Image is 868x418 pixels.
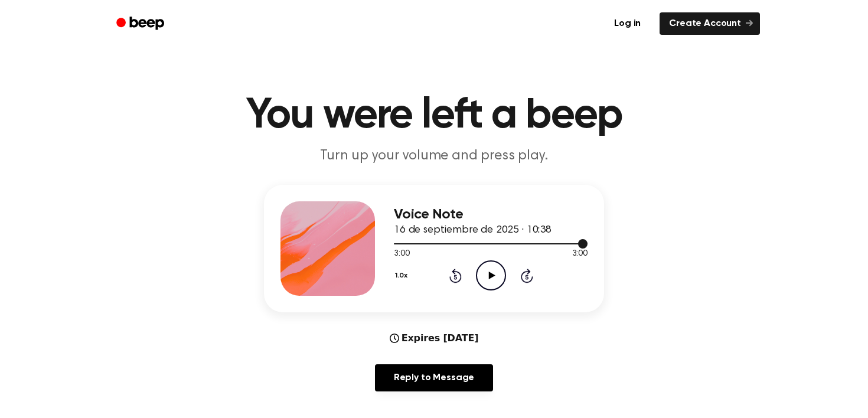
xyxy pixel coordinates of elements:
span: 3:00 [572,248,588,260]
h1: You were left a beep [132,94,736,137]
a: Create Account [660,12,760,35]
a: Reply to Message [375,364,493,391]
span: 16 de septiembre de 2025 · 10:38 [394,225,552,236]
a: Beep [108,12,175,35]
h3: Voice Note [394,207,588,223]
span: 3:00 [394,248,409,260]
button: 1.0x [394,266,412,286]
a: Log in [602,10,652,37]
p: Turn up your volume and press play. [207,146,661,166]
div: Expires [DATE] [390,331,479,345]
